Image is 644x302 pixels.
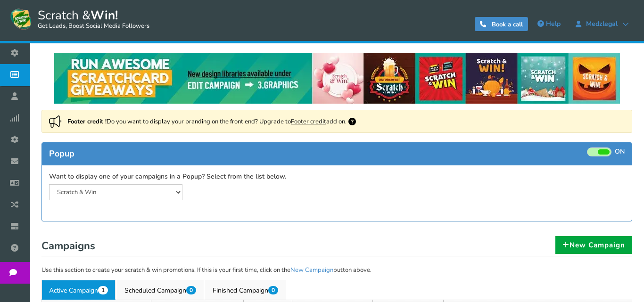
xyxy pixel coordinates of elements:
[33,7,149,31] span: Scratch &
[533,16,565,32] a: Help
[54,53,620,104] img: festival-poster-2020.webp
[581,20,622,28] span: Medzlegal
[41,280,116,300] a: Active Campaign
[492,20,523,29] span: Book a call
[268,286,278,294] span: 0
[546,19,561,28] span: Help
[555,236,632,254] a: New Campaign
[49,148,74,159] span: Popup
[41,110,632,133] div: Do you want to display your branding on the front end? Upgrade to add on.
[41,237,632,256] h1: Campaigns
[41,266,632,275] p: Use this section to create your scratch & win promotions. If this is your first time, click on th...
[67,117,107,126] strong: Footer credit !
[98,286,108,294] span: 1
[9,7,149,31] a: Scratch &Win! Get Leads, Boost Social Media Followers
[186,286,196,294] span: 0
[117,280,204,300] a: Scheduled Campaign
[291,117,326,126] a: Footer credit
[49,172,286,181] label: Want to display one of your campaigns in a Popup? Select from the list below.
[615,147,625,156] span: ON
[290,266,333,274] a: New Campaign
[475,17,528,31] a: Book a call
[91,7,118,24] strong: Win!
[9,7,33,31] img: Scratch and Win
[38,23,149,30] small: Get Leads, Boost Social Media Followers
[205,280,286,300] a: Finished Campaign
